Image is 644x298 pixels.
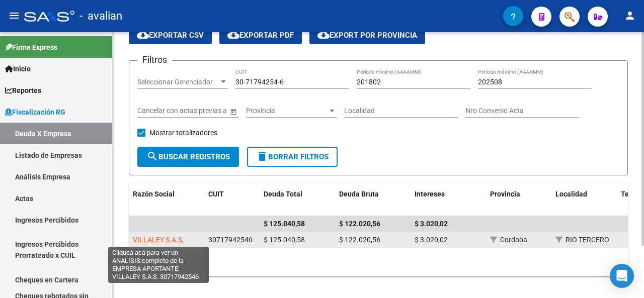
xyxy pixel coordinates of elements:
[129,251,628,276] div: 1 total
[500,236,527,244] span: Cordoba
[415,220,448,228] span: $ 3.020,02
[227,31,294,40] span: Exportar PDF
[137,29,149,41] mat-icon: cloud_download
[260,183,335,217] datatable-header-cell: Deuda Total
[256,150,268,162] mat-icon: delete
[5,42,57,53] span: Firma Express
[317,29,330,41] mat-icon: cloud_download
[5,85,41,96] span: Reportes
[8,10,20,22] mat-icon: menu
[219,26,302,44] button: Exportar PDF
[339,190,379,198] span: Deuda Bruta
[79,5,122,27] span: - avalian
[317,31,417,40] span: Export por Provincia
[486,183,551,217] datatable-header-cell: Provincia
[551,183,617,217] datatable-header-cell: Localidad
[149,127,217,139] span: Mostrar totalizadores
[228,106,238,117] button: Open calendar
[264,220,305,228] span: $ 125.040,58
[5,107,65,118] span: Fiscalización RG
[247,147,338,167] button: Borrar Filtros
[137,78,219,86] span: Seleccionar Gerenciador
[339,220,380,228] span: $ 122.020,56
[624,10,636,22] mat-icon: person
[309,26,425,44] button: Export por Provincia
[129,26,212,44] button: Exportar CSV
[208,236,253,244] span: 30717942546
[490,190,520,198] span: Provincia
[415,236,448,244] span: $ 3.020,02
[256,152,329,161] span: Borrar Filtros
[137,31,204,40] span: Exportar CSV
[555,190,587,198] span: Localidad
[208,190,224,198] span: CUIT
[566,236,609,244] span: RIO TERCERO
[264,236,305,244] span: $ 125.040,58
[246,107,328,115] span: Provincia
[610,264,634,288] div: Open Intercom Messenger
[5,63,31,74] span: Inicio
[204,183,260,217] datatable-header-cell: CUIT
[146,152,230,161] span: Buscar Registros
[227,29,239,41] mat-icon: cloud_download
[335,183,411,217] datatable-header-cell: Deuda Bruta
[411,183,486,217] datatable-header-cell: Intereses
[137,53,172,67] h3: Filtros
[146,150,158,162] mat-icon: search
[137,147,239,167] button: Buscar Registros
[264,190,302,198] span: Deuda Total
[133,190,175,198] span: Razón Social
[129,183,204,217] datatable-header-cell: Razón Social
[415,190,445,198] span: Intereses
[133,236,184,244] span: VILLALEY S.A.S.
[339,236,380,244] span: $ 122.020,56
